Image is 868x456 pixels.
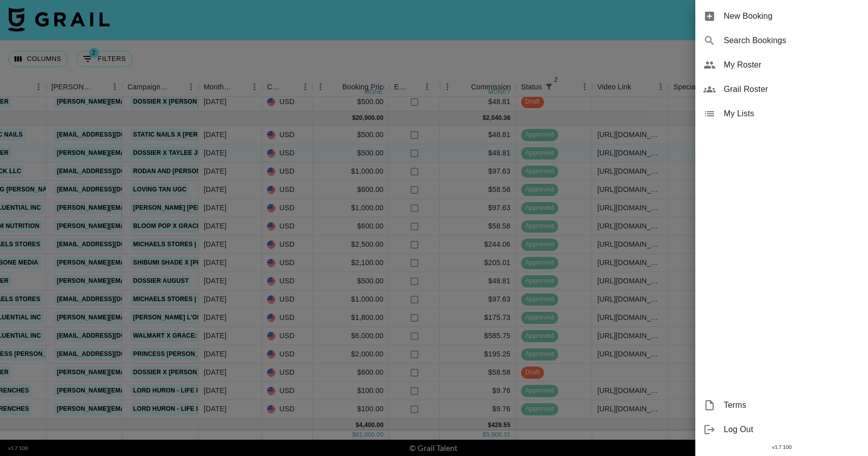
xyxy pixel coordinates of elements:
[724,35,860,47] span: Search Bookings
[724,399,860,411] span: Terms
[695,417,868,442] div: Log Out
[695,393,868,417] div: Terms
[695,442,868,452] div: v 1.7.100
[724,59,860,71] span: My Roster
[724,10,860,22] span: New Booking
[695,102,868,126] div: My Lists
[695,4,868,28] div: New Booking
[724,108,860,120] span: My Lists
[724,83,860,95] span: Grail Roster
[695,77,868,102] div: Grail Roster
[695,53,868,77] div: My Roster
[695,28,868,53] div: Search Bookings
[724,424,860,436] span: Log Out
